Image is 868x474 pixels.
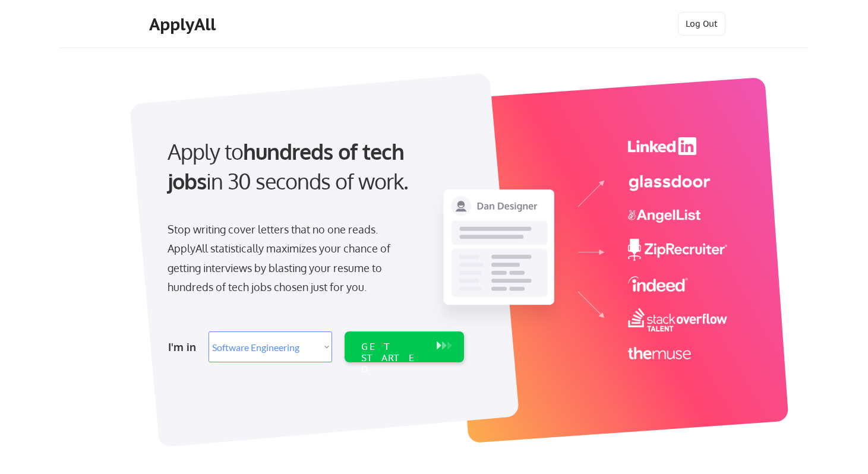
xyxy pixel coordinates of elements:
div: I'm in [168,337,201,356]
button: Log Out [678,12,725,36]
strong: hundreds of tech jobs [168,138,409,194]
div: ApplyAll [149,14,219,34]
div: GET STARTED [361,341,425,375]
div: Apply to in 30 seconds of work. [168,137,459,197]
div: Stop writing cover letters that no one reads. ApplyAll statistically maximizes your chance of get... [168,220,412,297]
